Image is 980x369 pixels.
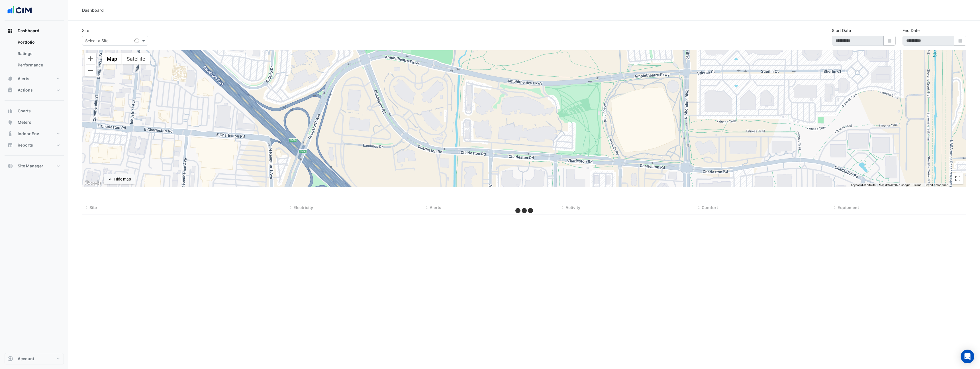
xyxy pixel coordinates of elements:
span: Actions [18,87,33,93]
a: Open this area in Google Maps (opens a new window) [83,180,102,187]
app-icon: Meters [7,119,13,125]
a: Portfolio [13,37,64,48]
span: Map data ©2025 Google [879,183,910,186]
div: Dashboard [5,37,64,73]
button: Account [5,353,64,364]
span: Alerts [430,205,441,210]
button: Hide map [104,174,135,184]
app-icon: Charts [7,108,13,114]
a: Ratings [13,48,64,59]
div: Hide map [114,176,131,182]
a: Performance [13,59,64,71]
span: Electricity [293,205,313,210]
button: Indoor Env [5,128,64,139]
button: Meters [5,117,64,128]
span: Charts [18,108,31,114]
button: Reports [5,139,64,151]
div: Dashboard [82,7,104,13]
label: Start Date [832,27,851,33]
button: Alerts [5,73,64,84]
app-icon: Indoor Env [7,131,13,137]
span: Meters [18,119,31,125]
button: Site Manager [5,160,64,172]
button: Show satellite imagery [122,53,150,64]
span: Site [89,205,97,210]
span: Equipment [838,205,859,210]
button: Show street map [102,53,122,64]
img: Company Logo [7,5,32,16]
span: Reports [18,142,33,148]
app-icon: Dashboard [7,28,13,34]
a: Report a map error [925,183,948,186]
span: Indoor Env [18,131,39,137]
span: Comfort [702,205,718,210]
label: Site [82,27,89,33]
span: Activity [565,205,580,210]
span: Alerts [18,76,29,82]
span: Account [18,356,34,362]
img: Google [83,180,102,187]
app-icon: Alerts [7,76,13,82]
button: Zoom out [85,65,96,76]
span: Site Manager [18,163,43,169]
div: Open Intercom Messenger [961,350,974,363]
app-icon: Reports [7,142,13,148]
a: Terms (opens in new tab) [913,183,921,186]
span: Dashboard [18,28,39,34]
button: Charts [5,105,64,117]
app-icon: Site Manager [7,163,13,169]
label: End Date [903,27,920,33]
button: Zoom in [85,53,96,64]
button: Actions [5,84,64,96]
app-icon: Actions [7,87,13,93]
button: Keyboard shortcuts [851,183,875,187]
button: Toggle fullscreen view [952,173,963,184]
button: Dashboard [5,25,64,37]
